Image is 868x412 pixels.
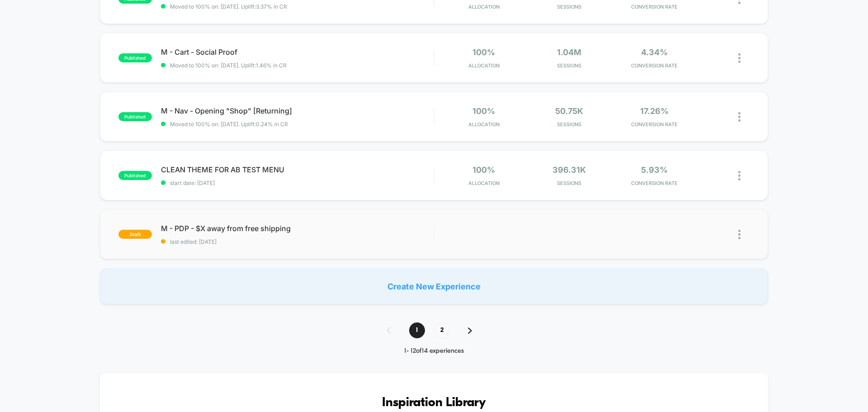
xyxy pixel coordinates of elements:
img: close [738,171,741,180]
span: 17.26% [640,106,669,116]
img: close [738,112,741,122]
span: published [118,53,152,62]
span: start date: [DATE] [161,180,434,186]
span: last edited: [DATE] [161,238,434,245]
span: M - Nav - Opening "Shop" [Returning] [161,106,434,115]
span: Moved to 100% on: [DATE] . Uplift: 3.37% in CR [170,3,287,10]
span: 5.93% [641,165,668,175]
span: 50.75k [555,106,583,116]
span: M - PDP - $X away from free shipping [161,224,434,233]
span: 100% [472,165,495,175]
span: CONVERSION RATE [614,4,695,10]
span: Allocation [468,62,500,69]
span: Moved to 100% on: [DATE] . Uplift: 1.46% in CR [170,62,287,69]
span: draft [118,230,152,239]
span: Moved to 100% on: [DATE] . Uplift: 0.24% in CR [170,121,288,128]
span: 4.34% [641,47,668,57]
img: close [738,230,741,239]
span: CONVERSION RATE [614,180,695,186]
span: 100% [472,47,495,57]
span: 100% [472,106,495,116]
span: CONVERSION RATE [614,62,695,69]
span: Allocation [468,180,500,186]
span: 396.31k [552,165,586,175]
img: pagination forward [468,327,472,334]
span: Sessions [529,4,610,10]
span: Sessions [529,62,610,69]
span: Allocation [468,121,500,128]
span: M - Cart - Social Proof [161,47,434,57]
span: CONVERSION RATE [614,121,695,128]
span: CLEAN THEME FOR AB TEST MENU [161,165,434,174]
div: Create New Experience [100,268,768,304]
span: 1.04M [557,47,581,57]
span: Sessions [529,180,610,186]
span: 1 [409,322,425,338]
span: Sessions [529,121,610,128]
span: published [118,112,152,121]
img: close [738,53,741,63]
span: published [118,171,152,180]
div: 1 - 12 of 14 experiences [378,347,490,355]
h3: Inspiration Library [127,396,741,410]
span: 2 [434,322,450,338]
span: Allocation [468,4,500,10]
